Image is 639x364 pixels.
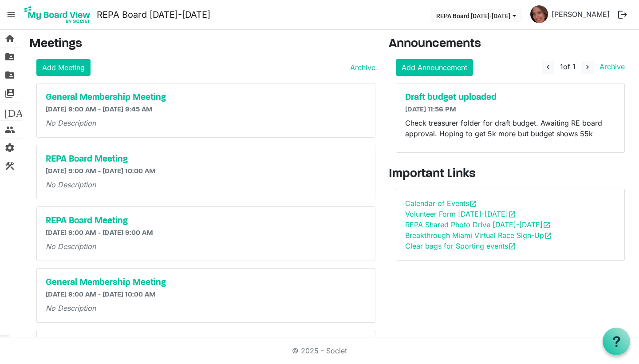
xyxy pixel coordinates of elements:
[584,63,592,71] span: navigate_next
[46,277,366,288] a: General Membership Meeting
[4,84,15,102] span: switch_account
[542,61,554,74] button: navigate_before
[405,199,477,208] a: Calendar of Eventsopen_in_new
[292,346,347,355] a: © 2025 - Societ
[548,5,613,23] a: [PERSON_NAME]
[46,291,366,299] h6: [DATE] 9:00 AM - [DATE] 10:00 AM
[46,118,366,128] p: No Description
[405,92,615,103] a: Draft budget uploaded
[4,157,15,175] span: construction
[396,59,473,76] a: Add Announcement
[405,220,551,229] a: REPA Shared Photo Drive [DATE]-[DATE]open_in_new
[508,210,516,218] span: open_in_new
[389,37,632,52] h3: Announcements
[405,241,516,250] a: Clear bags for Sporting eventsopen_in_new
[46,179,366,190] p: No Description
[46,92,366,103] a: General Membership Meeting
[4,121,15,138] span: people
[544,63,552,71] span: navigate_before
[22,4,93,26] img: My Board View Logo
[46,229,366,237] h6: [DATE] 9:00 AM - [DATE] 9:00 AM
[46,241,366,252] p: No Description
[430,9,522,22] button: REPA Board 2025-2026 dropdownbutton
[613,5,632,24] button: logout
[3,6,20,23] span: menu
[560,62,576,71] span: of 1
[97,6,210,24] a: REPA Board [DATE]-[DATE]
[46,167,366,176] h6: [DATE] 9:00 AM - [DATE] 10:00 AM
[469,200,477,208] span: open_in_new
[508,242,516,250] span: open_in_new
[46,154,366,165] a: REPA Board Meeting
[405,210,516,218] a: Volunteer Form [DATE]-[DATE]open_in_new
[347,62,375,73] a: Archive
[405,118,615,139] p: Check treasurer folder for draft budget. Awaiting RE board approval. Hoping to get 5k more but bu...
[4,103,39,120] span: [DATE]
[22,4,97,26] a: My Board View Logo
[4,66,15,84] span: folder_shared
[4,30,15,47] span: home
[46,106,366,114] h6: [DATE] 9:00 AM - [DATE] 9:45 AM
[405,106,456,113] span: [DATE] 11:56 PM
[581,61,594,74] button: navigate_next
[4,139,15,157] span: settings
[560,62,563,71] span: 1
[46,303,366,313] p: No Description
[544,232,552,240] span: open_in_new
[543,221,551,229] span: open_in_new
[29,37,375,52] h3: Meetings
[4,48,15,66] span: folder_shared
[389,167,632,182] h3: Important Links
[596,62,625,71] a: Archive
[530,5,548,23] img: aLB5LVcGR_PCCk3EizaQzfhNfgALuioOsRVbMr9Zq1CLdFVQUAcRzChDQbMFezouKt6echON3eNsO59P8s_Ojg_thumb.png
[405,231,552,240] a: Breakthrough Miami Virtual Race Sign-Upopen_in_new
[36,59,91,76] a: Add Meeting
[46,216,366,226] a: REPA Board Meeting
